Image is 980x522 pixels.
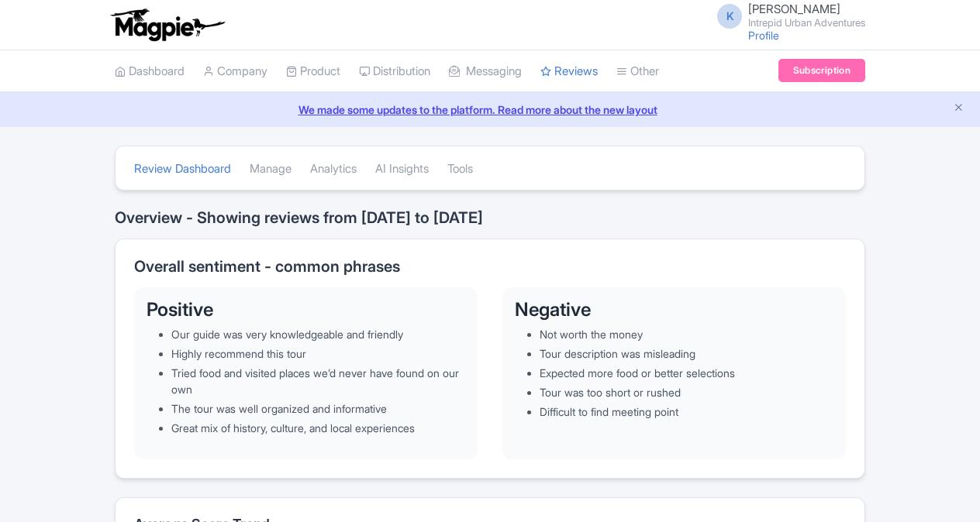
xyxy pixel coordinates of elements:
small: Intrepid Urban Adventures [748,18,865,28]
li: Expected more food or better selections [540,365,833,381]
a: Analytics [310,148,357,191]
a: Product [286,50,340,93]
a: Other [616,50,659,93]
h2: Overall sentiment - common phrases [134,258,846,275]
li: Difficult to find meeting point [540,404,833,420]
li: Tried food and visited places we’d never have found on our own [171,365,465,397]
span: [PERSON_NAME] [748,2,840,16]
a: Company [203,50,267,93]
li: Not worth the money [540,326,833,342]
a: Messaging [449,50,522,93]
li: Our guide was very knowledgeable and friendly [171,326,465,342]
h2: Overview - Showing reviews from [DATE] to [DATE] [115,209,865,226]
li: Highly recommend this tour [171,345,465,362]
h3: Positive [147,300,465,320]
a: Distribution [359,50,430,93]
a: Dashboard [115,50,185,93]
li: The tour was well organized and informative [171,400,465,417]
a: Tools [447,148,473,191]
a: K [PERSON_NAME] Intrepid Urban Adventures [708,3,865,28]
a: Manage [250,148,292,191]
a: Subscription [778,59,865,82]
h3: Negative [515,300,833,320]
span: K [717,4,742,29]
a: We made some updates to the platform. Read more about the new layout [9,101,971,118]
li: Tour description was misleading [540,345,833,362]
img: logo-ab69f6fb50320c5b225c76a69d11143b.png [107,8,227,42]
a: Reviews [540,50,598,93]
button: Close announcement [953,100,964,118]
li: Tour was too short or rushed [540,384,833,400]
a: Profile [748,29,779,42]
a: AI Insights [375,148,429,191]
a: Review Dashboard [134,148,231,191]
li: Great mix of history, culture, and local experiences [171,420,465,436]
